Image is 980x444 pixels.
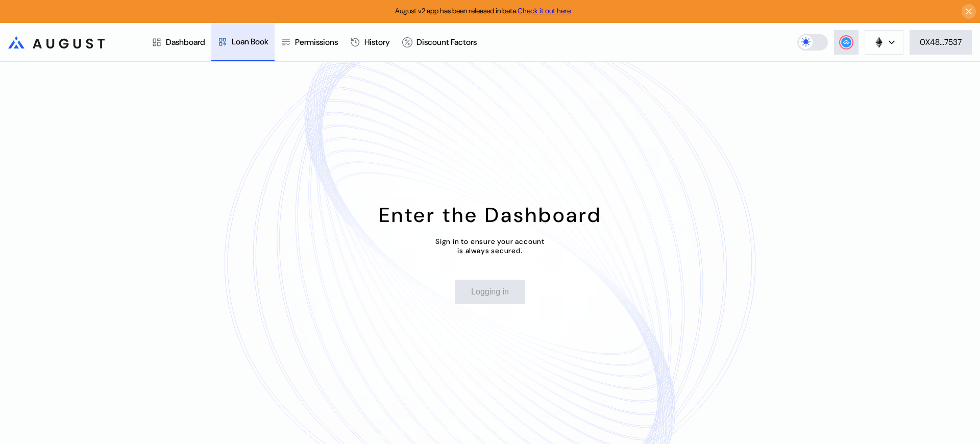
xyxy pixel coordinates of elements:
[395,6,571,15] span: August v2 app has been released in beta.
[166,37,205,47] div: Dashboard
[455,280,525,304] button: Logging in
[344,23,396,61] a: History
[416,37,477,47] div: Discount Factors
[518,6,571,15] a: Check it out here
[232,36,268,47] div: Loan Book
[145,23,211,61] a: Dashboard
[910,30,972,55] button: 0X48...7537
[435,237,545,255] div: Sign in to ensure your account is always secured.
[379,202,602,228] div: Enter the Dashboard
[865,30,903,55] button: chain logo
[873,37,885,48] img: chain logo
[364,37,390,47] div: History
[275,23,344,61] a: Permissions
[920,37,962,47] div: 0X48...7537
[396,23,483,61] a: Discount Factors
[295,37,338,47] div: Permissions
[211,23,275,61] a: Loan Book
